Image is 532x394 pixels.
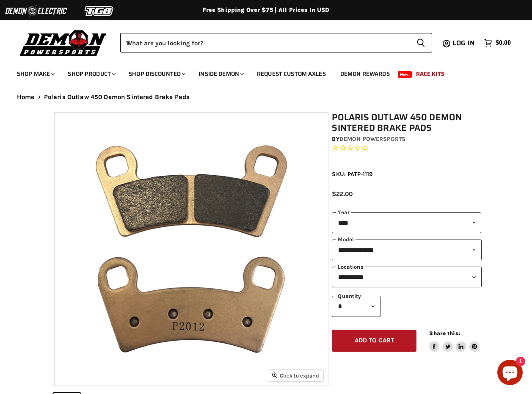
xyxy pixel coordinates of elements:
[332,330,416,352] button: Add to cart
[452,38,475,48] span: Log in
[339,135,405,143] a: Demon Powersports
[410,65,451,83] a: Race Kits
[449,39,480,47] a: Log in
[332,112,481,133] h1: Polaris Outlaw 450 Demon Sintered Brake Pads
[251,65,332,83] a: Request Custom Axles
[332,240,481,260] select: modal-name
[332,212,481,233] select: year
[332,170,481,179] div: SKU: PATP-1119
[332,267,481,287] select: keys
[332,144,481,153] span: Rated 0.0 out of 5 stars 0 reviews
[334,65,396,83] a: Demon Rewards
[268,370,323,381] button: Click to expand
[332,135,481,144] div: by
[120,33,432,52] form: Product
[410,33,432,52] button: Search
[332,190,353,198] span: $22.00
[122,65,190,83] a: Shop Discounted
[429,330,480,352] aside: Share this:
[398,71,412,78] span: New!
[17,28,110,58] img: Demon Powersports
[495,360,525,387] inbox-online-store-chat: Shopify online store chat
[496,39,511,47] span: $0.00
[120,33,410,52] input: When autocomplete results are available use up and down arrows to review and enter to select
[17,94,35,101] a: Home
[55,113,328,386] img: Polaris Outlaw 450 Demon Sintered Brake Pads
[68,3,131,19] img: TGB Logo 2
[4,3,68,19] img: Demon Electric Logo 2
[480,37,515,49] a: $0.00
[61,65,121,83] a: Shop Product
[355,336,394,344] span: Add to cart
[332,296,380,317] select: Quantity
[44,94,190,101] span: Polaris Outlaw 450 Demon Sintered Brake Pads
[11,65,60,83] a: Shop Make
[192,65,249,83] a: Inside Demon
[272,372,319,379] span: Click to expand
[429,330,460,336] span: Share this:
[11,62,509,83] ul: Main menu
